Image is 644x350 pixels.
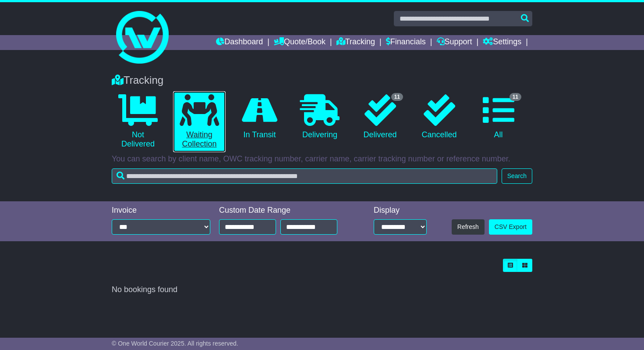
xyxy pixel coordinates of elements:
a: Quote/Book [274,35,326,50]
div: No bookings found [112,285,532,295]
a: Support [437,35,472,50]
a: 11 Delivered [355,91,405,143]
a: Settings [483,35,521,50]
div: Invoice [112,206,210,215]
button: Refresh [452,219,485,235]
p: You can search by client name, OWC tracking number, carrier name, carrier tracking number or refe... [112,154,532,164]
span: 11 [391,93,403,101]
span: 11 [510,93,521,101]
a: Dashboard [216,35,263,50]
a: Cancelled [414,91,464,143]
a: Not Delivered [112,91,164,152]
button: Search [502,168,532,184]
div: Tracking [107,74,537,87]
span: © One World Courier 2025. All rights reserved. [112,340,238,347]
a: Financials [386,35,426,50]
a: CSV Export [489,219,532,235]
a: 11 All [473,91,524,143]
div: Custom Date Range [219,206,354,215]
a: In Transit [234,91,285,143]
a: Waiting Collection [173,91,226,152]
a: Delivering [294,91,346,143]
a: Tracking [336,35,375,50]
div: Display [374,206,427,215]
